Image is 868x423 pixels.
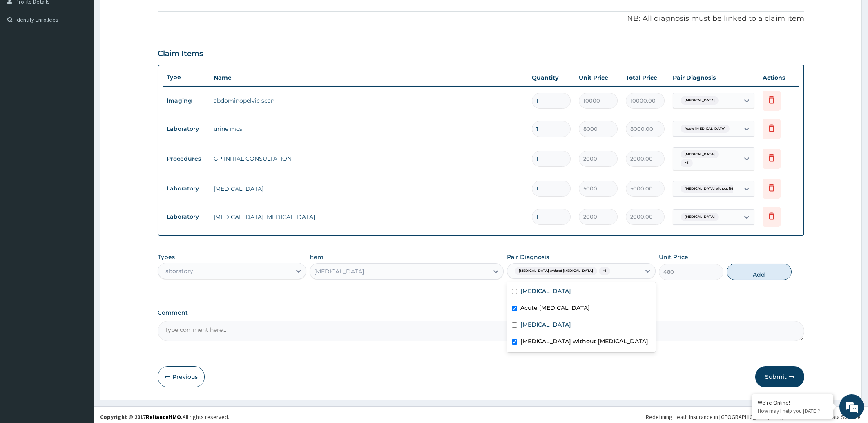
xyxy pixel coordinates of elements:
span: + 1 [599,267,610,275]
label: [MEDICAL_DATA] without [MEDICAL_DATA] [520,337,648,345]
label: Item [310,253,324,261]
h3: Claim Items [158,49,203,58]
span: [MEDICAL_DATA] without [MEDICAL_DATA] [515,267,597,275]
span: [MEDICAL_DATA] [681,150,719,159]
td: [MEDICAL_DATA] [210,181,528,197]
div: [MEDICAL_DATA] [314,267,364,275]
label: Unit Price [659,253,688,261]
th: Quantity [528,69,575,86]
label: Types [158,254,175,261]
th: Pair Diagnosis [669,69,759,86]
td: Laboratory [163,181,210,196]
td: Procedures [163,151,210,166]
th: Total Price [622,69,669,86]
span: We're online! [47,103,113,186]
div: Minimize live chat window [134,4,154,24]
span: [MEDICAL_DATA] without [MEDICAL_DATA] [681,185,763,193]
p: How may I help you today? [758,407,827,414]
td: Laboratory [163,209,210,224]
button: Add [727,264,791,280]
div: Laboratory [162,267,193,275]
td: urine mcs [210,121,528,137]
td: abdominopelvic scan [210,92,528,109]
td: Laboratory [163,121,210,137]
a: RelianceHMO [146,413,181,421]
strong: Copyright © 2017 . [100,413,183,421]
div: Chat with us now [42,46,137,56]
label: [MEDICAL_DATA] [520,287,571,295]
span: [MEDICAL_DATA] [681,213,719,221]
div: Redefining Heath Insurance in [GEOGRAPHIC_DATA] using Telemedicine and Data Science! [646,413,862,421]
button: Previous [158,366,205,387]
span: [MEDICAL_DATA] [681,96,719,105]
label: Pair Diagnosis [507,253,549,261]
span: + 3 [681,159,693,167]
img: d_794563401_company_1708531726252_794563401 [15,41,33,61]
td: [MEDICAL_DATA] [MEDICAL_DATA] [210,209,528,225]
label: Comment [158,309,805,316]
p: NB: All diagnosis must be linked to a claim item [158,13,805,24]
th: Name [210,69,528,86]
td: Imaging [163,93,210,108]
th: Actions [759,69,799,86]
th: Unit Price [575,69,622,86]
button: Submit [755,366,804,387]
label: Acute [MEDICAL_DATA] [520,304,590,312]
th: Type [163,70,210,85]
div: We're Online! [758,399,827,406]
textarea: Type your message and hit 'Enter' [4,223,156,252]
td: GP INITIAL CONSULTATION [210,150,528,167]
span: Acute [MEDICAL_DATA] [681,125,730,133]
label: [MEDICAL_DATA] [520,320,571,329]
